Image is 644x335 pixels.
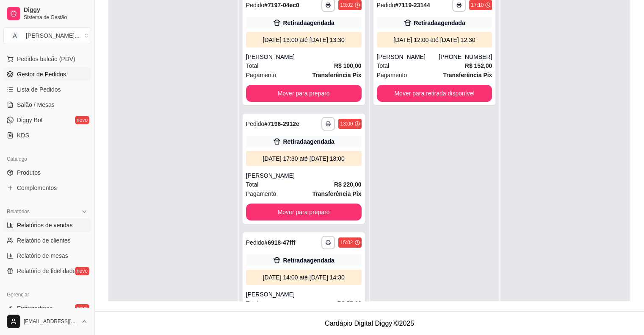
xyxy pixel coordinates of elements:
[17,85,61,94] span: Lista de Pedidos
[3,27,91,44] button: Select a team
[3,301,91,315] a: Entregadoresnovo
[3,166,91,179] a: Produtos
[3,113,91,127] a: Diggy Botnovo
[283,256,334,265] div: Retirada agendada
[17,131,29,140] span: KDS
[3,234,91,247] a: Relatório de clientes
[334,181,362,188] strong: R$ 220,00
[26,31,80,40] div: [PERSON_NAME] ...
[17,55,75,63] span: Pedidos balcão (PDV)
[3,264,91,278] a: Relatório de fidelidadenovo
[17,116,43,124] span: Diggy Bot
[246,239,265,246] span: Pedido
[24,318,77,325] span: [EMAIL_ADDRESS][DOMAIN_NAME]
[377,2,395,8] span: Pedido
[3,83,91,96] a: Lista de Pedidos
[24,14,88,21] span: Sistema de Gestão
[340,120,353,127] div: 13:00
[380,36,489,44] div: [DATE] 12:00 até [DATE] 12:30
[3,67,91,81] a: Gestor de Pedidos
[246,2,265,8] span: Pedido
[3,128,91,142] a: KDS
[246,180,259,189] span: Total
[3,218,91,232] a: Relatórios de vendas
[11,31,19,40] span: A
[337,300,362,307] strong: R$ 55,00
[249,154,358,163] div: [DATE] 17:30 até [DATE] 18:00
[395,2,430,8] strong: # 7119-23144
[17,267,76,275] span: Relatório de fidelidade
[17,184,57,192] span: Complementos
[17,236,71,245] span: Relatório de clientes
[3,181,91,195] a: Complementos
[414,19,465,27] div: Retirada agendada
[246,171,362,180] div: [PERSON_NAME]
[264,2,299,8] strong: # 7197-04ec0
[17,168,41,177] span: Produtos
[377,70,407,80] span: Pagamento
[3,288,91,301] div: Gerenciar
[377,61,390,70] span: Total
[3,3,91,24] a: DiggySistema de Gestão
[17,221,73,229] span: Relatórios de vendas
[246,85,362,102] button: Mover para preparo
[340,2,353,8] div: 13:02
[3,52,91,66] button: Pedidos balcão (PDV)
[246,299,259,308] span: Total
[264,239,295,246] strong: # 6918-47fff
[283,137,334,146] div: Retirada agendada
[264,120,299,127] strong: # 7196-2912e
[465,62,492,69] strong: R$ 152,00
[24,6,88,14] span: Diggy
[246,204,362,221] button: Mover para preparo
[3,311,91,332] button: [EMAIL_ADDRESS][DOMAIN_NAME]
[312,72,362,78] strong: Transferência Pix
[471,2,484,8] div: 17:10
[246,53,362,61] div: [PERSON_NAME]
[443,72,492,78] strong: Transferência Pix
[312,190,362,197] strong: Transferência Pix
[439,53,492,61] div: [PHONE_NUMBER]
[377,85,492,102] button: Mover para retirada disponível
[246,189,276,198] span: Pagamento
[17,251,68,260] span: Relatório de mesas
[17,304,53,313] span: Entregadores
[283,19,334,27] div: Retirada agendada
[3,152,91,166] div: Catálogo
[17,100,55,109] span: Salão / Mesas
[340,239,353,246] div: 15:02
[246,120,265,127] span: Pedido
[246,61,259,70] span: Total
[246,70,276,80] span: Pagamento
[377,53,439,61] div: [PERSON_NAME]
[249,273,358,282] div: [DATE] 14:00 até [DATE] 14:30
[3,249,91,262] a: Relatório de mesas
[334,62,362,69] strong: R$ 100,00
[246,290,362,299] div: [PERSON_NAME]
[249,36,358,44] div: [DATE] 13:00 até [DATE] 13:30
[17,70,66,78] span: Gestor de Pedidos
[3,98,91,112] a: Salão / Mesas
[7,208,30,215] span: Relatórios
